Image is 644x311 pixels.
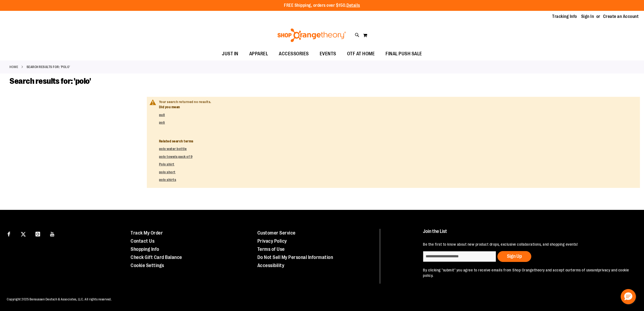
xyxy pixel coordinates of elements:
span: Sign Up [507,254,522,259]
span: JUST IN [222,48,238,60]
span: ACCESSORIES [279,48,309,60]
span: EVENTS [320,48,336,60]
a: polo short [159,170,176,174]
p: Be the first to know about new product drops, exclusive collaborations, and shopping events! [423,242,629,247]
a: APPAREL [244,48,274,60]
a: Visit our X page [19,229,28,238]
a: polo water bottle [159,147,187,151]
p: FREE Shipping, orders over $150. [284,2,360,9]
a: polo shirts [159,178,176,182]
p: By clicking "submit" you agree to receive emails from Shop Orangetheory and accept our and [423,267,629,278]
a: Details [347,3,360,8]
dt: Related search terms [159,139,636,144]
input: enter email [423,251,496,262]
a: pull [159,113,165,117]
a: Sign In [581,14,594,20]
a: Cookie Settings [131,263,164,268]
img: Twitter [21,232,26,237]
a: Contact Us [131,238,154,244]
a: ACCESSORIES [273,48,314,60]
a: Create an Account [603,14,639,20]
a: Privacy Policy [257,238,287,244]
h4: Join the List [423,229,629,239]
a: Visit our Instagram page [33,229,43,238]
a: OTF AT HOME [342,48,380,60]
a: Do Not Sell My Personal Information [257,255,333,260]
span: APPAREL [249,48,268,60]
a: polo towels pack of 9 [159,155,193,159]
a: Customer Service [257,230,296,236]
img: Shop Orangetheory [277,28,347,42]
span: FINAL PUSH SALE [386,48,422,60]
span: Search results for: 'polo' [9,76,91,86]
button: Sign Up [497,251,531,262]
span: Copyright 2025 Bensussen Deutsch & Associates, LLC. All rights reserved. [7,297,112,301]
a: Shopping Info [131,246,159,252]
a: Visit our Facebook page [4,229,14,238]
dt: Did you mean [159,105,636,110]
a: FINAL PUSH SALE [380,48,428,60]
a: JUST IN [216,48,244,60]
a: Check Gift Card Balance [131,255,182,260]
a: terms of use [571,268,592,272]
a: Accessibility [257,263,284,268]
a: privacy and cookie policy. [423,268,629,278]
a: Home [9,65,18,69]
strong: Search results for: 'polo' [27,65,70,69]
a: Track My Order [131,230,163,236]
a: poli [159,120,165,124]
a: Tracking Info [552,14,577,20]
a: Terms of Use [257,246,285,252]
div: Your search returned no results. [159,100,636,182]
a: EVENTS [314,48,342,60]
span: OTF AT HOME [347,48,375,60]
a: Visit our Youtube page [48,229,57,238]
button: Hello, have a question? Let’s chat. [621,289,636,304]
a: Polo shirt [159,162,174,166]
